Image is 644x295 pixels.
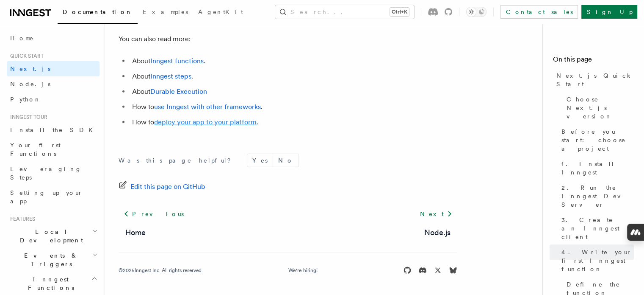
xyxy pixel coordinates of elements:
a: use Inngest with other frameworks [154,103,261,111]
a: Edit this page on GitHub [119,181,205,193]
kbd: Ctrl+K [390,8,409,16]
a: Choose Next.js version [563,92,634,124]
li: About . [130,55,457,67]
span: Features [7,216,35,222]
a: Durable Execution [150,87,207,96]
p: You can also read more: [119,33,457,45]
span: Edit this page on GitHub [130,181,205,193]
a: Leveraging Steps [7,161,100,185]
li: How to . [130,101,457,113]
li: About . [130,70,457,82]
p: Was this page helpful? [119,156,237,165]
span: Your first Functions [10,142,61,157]
a: Previous [119,206,188,222]
span: Python [10,96,41,103]
button: No [273,154,299,167]
li: How to . [130,116,457,128]
a: Node.js [7,76,100,92]
span: Leveraging Steps [10,166,82,181]
a: 4. Write your first Inngest function [558,244,634,277]
span: 3. Create an Inngest client [561,216,634,241]
button: Events & Triggers [7,248,100,272]
a: Next.js Quick Start [553,68,634,92]
a: Home [125,227,146,239]
a: Contact sales [500,5,578,19]
span: 4. Write your first Inngest function [561,248,634,273]
div: © 2025 Inngest Inc. All rights reserved. [119,267,203,274]
button: Search...Ctrl+K [275,5,414,19]
span: Inngest Functions [7,275,91,292]
span: Next.js Quick Start [556,71,634,88]
a: AgentKit [193,3,248,23]
a: deploy your app to your platform [154,118,257,126]
a: Setting up your app [7,185,100,209]
a: Python [7,92,100,107]
a: Before you start: choose a project [558,124,634,156]
a: Inngest steps [150,72,191,80]
span: Home [10,34,34,42]
span: Choose Next.js version [567,95,634,121]
a: Examples [138,3,193,23]
span: Local Development [7,228,92,244]
a: Next.js [7,61,100,76]
span: Setting up your app [10,189,83,205]
span: 1. Install Inngest [561,160,634,177]
a: 1. Install Inngest [558,156,634,180]
span: Before you start: choose a project [561,127,634,153]
a: Install the SDK [7,122,100,138]
a: 3. Create an Inngest client [558,212,634,244]
span: Events & Triggers [7,251,92,268]
button: Local Development [7,224,100,248]
button: Yes [247,154,273,167]
span: Inngest tour [7,114,47,121]
h4: On this page [553,54,634,68]
a: Documentation [58,3,138,24]
a: Your first Functions [7,138,100,161]
span: Examples [143,8,188,15]
a: Next [415,206,457,222]
button: Toggle dark mode [466,7,486,17]
span: Next.js [10,65,50,72]
li: About [130,86,457,98]
a: 2. Run the Inngest Dev Server [558,180,634,212]
span: 2. Run the Inngest Dev Server [561,183,634,209]
a: Node.js [424,227,451,239]
span: Node.js [10,81,50,87]
a: Sign Up [581,5,637,19]
span: Quick start [7,53,44,59]
span: Documentation [63,8,133,15]
span: AgentKit [198,8,243,15]
a: We're hiring! [288,267,318,274]
span: Install the SDK [10,126,98,133]
a: Inngest functions [150,57,204,65]
a: Home [7,31,100,46]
